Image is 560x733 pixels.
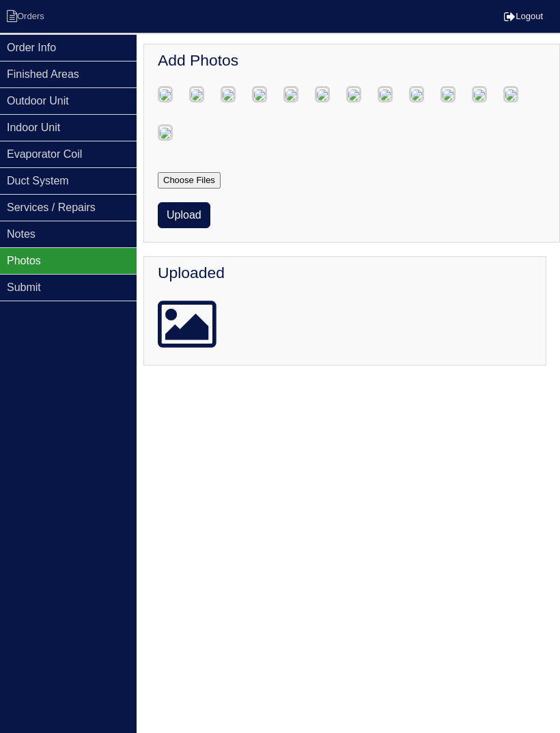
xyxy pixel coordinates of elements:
img: 6690ac2a-ab3e-4b0d-aa84-59096dc68d6a [505,89,516,100]
img: 0e3f0a58-157d-45db-a412-137c6c450f73 [317,89,328,100]
img: 4409482b-a925-41e2-81ef-6c45e9d0d249 [380,89,391,100]
img: 8200ed01-2e6b-41ed-a23f-46133a18a174 [191,89,202,100]
img: ae1e1eb4-31fb-4aa3-be5b-db5ca4e4679c [474,89,485,100]
img: c486f4d7-1137-4476-8eea-8e7abe32d013 [348,89,359,100]
img: 0ca09e0c-318e-4a0d-aba0-5f914e8e2d0b [254,89,265,100]
img: 7c01ac7b-98b7-411e-8c3d-7e39ffff9569 [160,128,171,139]
img: 24d85481-f87a-44fe-a088-d39112cf688e [160,89,171,100]
img: cbb03860-d0be-479f-86c9-2c10bf3edfcf [443,89,453,100]
img: c138a3be-2c1e-4beb-850f-7bdfd935ecc8 [223,89,234,100]
h4: Add Photos [158,51,552,70]
h4: Uploaded [158,264,539,282]
button: Upload [158,202,210,228]
img: 13cff3d7-1a4d-4799-9f4b-ab7beb9edff3 [411,89,422,100]
a: Logout [504,11,543,21]
img: ccf43eec-905a-4b2f-84ef-6b23c96a8c9e [285,89,296,100]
